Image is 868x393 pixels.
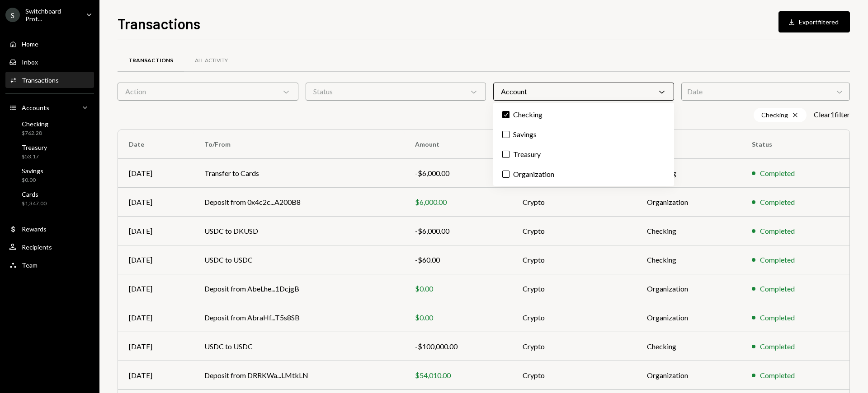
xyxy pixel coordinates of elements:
td: Transfer to Cards [193,159,404,188]
div: Inbox [22,58,38,66]
a: Accounts [5,99,94,116]
td: Organization [636,361,741,390]
div: Completed [760,197,795,208]
div: Account [493,83,674,101]
div: $0.00 [22,176,43,184]
td: USDC to USDC [193,332,404,361]
button: Exportfiltered [778,11,850,32]
td: Crypto [512,274,636,303]
div: [DATE] [129,283,183,294]
div: [DATE] [129,197,183,208]
td: USDC to DKUSD [193,217,404,245]
div: Completed [760,312,795,323]
td: Checking [636,332,741,361]
a: Recipients [5,239,94,255]
div: Savings [22,167,43,175]
div: Completed [760,254,795,265]
td: Crypto [512,361,636,390]
a: Team [5,257,94,273]
div: Team [22,261,38,269]
div: Recipients [22,243,52,251]
th: Account [636,130,741,159]
div: Home [22,40,38,48]
div: Rewards [22,225,47,233]
div: Transactions [22,76,59,84]
label: Organization [497,166,670,182]
td: Crypto [512,332,636,361]
td: Crypto [512,245,636,274]
td: Crypto [512,188,636,217]
div: Cards [22,190,47,198]
div: Completed [760,370,795,381]
div: [DATE] [129,226,183,236]
div: Treasury [22,143,47,151]
td: Deposit from 0x4c2c...A200B8 [193,188,404,217]
a: Transactions [118,49,184,72]
label: Savings [497,126,670,143]
td: Deposit from DRRKWa...LMtkLN [193,361,404,390]
a: Transactions [5,72,94,88]
a: All Activity [184,49,239,72]
td: Checking [636,217,741,245]
div: Checking [754,108,807,122]
div: $0.00 [415,312,501,323]
div: Completed [760,168,795,179]
td: Deposit from AbraHf...T5s8SB [193,303,404,332]
button: Savings [502,131,509,138]
th: Status [741,130,849,159]
button: Checking [502,111,509,118]
div: -$6,000.00 [415,226,501,236]
div: [DATE] [129,341,183,352]
a: Savings$0.00 [5,164,94,186]
div: [DATE] [129,312,183,323]
div: Completed [760,341,795,352]
div: $1,347.00 [22,200,47,208]
td: Deposit from AbeLhe...1DcjgB [193,274,404,303]
div: Date [681,83,850,101]
td: Organization [636,274,741,303]
td: Organization [636,303,741,332]
div: $0.00 [415,283,501,294]
div: $54,010.00 [415,370,501,381]
a: Checking$762.28 [5,117,94,139]
div: Completed [760,283,795,294]
div: S [5,8,20,22]
a: Rewards [5,221,94,237]
div: $762.28 [22,129,48,137]
td: USDC to USDC [193,245,404,274]
td: Crypto [512,217,636,245]
a: Treasury$53.17 [5,141,94,162]
div: -$6,000.00 [415,168,501,179]
a: Home [5,36,94,52]
label: Treasury [497,146,670,162]
td: Crypto [512,303,636,332]
div: Checking [22,120,48,128]
div: Transactions [128,57,173,65]
button: Treasury [502,151,509,158]
div: Accounts [22,104,49,111]
button: Organization [502,171,509,178]
h1: Transactions [118,14,200,32]
div: [DATE] [129,370,183,381]
div: Action [118,83,298,101]
a: Cards$1,347.00 [5,188,94,209]
div: All Activity [195,57,228,65]
div: Completed [760,226,795,236]
a: Inbox [5,54,94,70]
td: Checking [636,245,741,274]
button: Clear1filter [814,110,850,120]
div: $6,000.00 [415,197,501,208]
div: [DATE] [129,168,183,179]
div: -$100,000.00 [415,341,501,352]
label: Checking [497,106,670,123]
div: $53.17 [22,153,47,161]
div: Switchboard Prot... [25,7,79,23]
div: Status [306,83,486,101]
td: Organization [636,188,741,217]
th: To/From [193,130,404,159]
td: Checking [636,159,741,188]
div: [DATE] [129,254,183,265]
div: -$60.00 [415,254,501,265]
th: Amount [404,130,512,159]
th: Date [118,130,193,159]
